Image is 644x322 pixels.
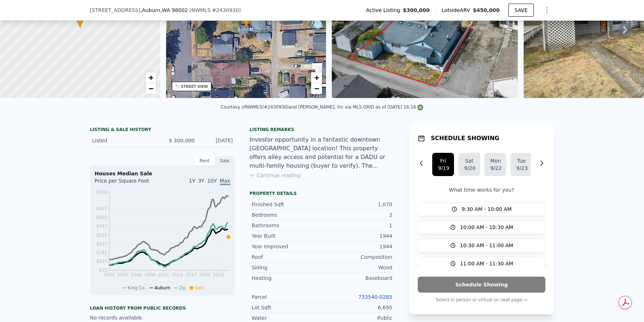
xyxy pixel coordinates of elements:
[311,83,322,94] a: Zoom out
[322,314,392,322] div: Public
[490,157,500,164] div: Mon
[322,243,392,250] div: 1944
[418,220,545,234] button: 10:00 AM - 10:30 AM
[322,232,392,240] div: 1944
[418,277,545,293] button: Schedule Showing
[90,305,235,311] div: Loan history from public records
[90,314,235,321] div: No records available.
[199,272,210,277] tspan: 2020
[191,7,210,13] span: NWMLS
[154,285,170,290] span: Auburn
[516,164,527,172] div: 9/23
[96,190,107,195] tspan: $558
[249,135,395,170] div: Investor opportunity in a fantastic downtown [GEOGRAPHIC_DATA] location! This property offers all...
[460,242,513,249] span: 10:30 AM - 11:00 AM
[438,164,448,172] div: 9/19
[90,127,235,134] div: LISTING & SALE HISTORY
[117,272,128,277] tspan: 2003
[252,253,322,261] div: Roof
[418,257,545,270] button: 11:00 AM - 11:30 AM
[95,177,162,189] div: Price per Square Foot
[322,211,392,219] div: 2
[96,215,107,220] tspan: $402
[96,241,107,246] tspan: $237
[140,7,188,14] span: , Auburn
[128,285,146,290] span: King Co.
[160,7,188,13] span: , WA 98002
[186,272,197,277] tspan: 2017
[77,16,84,28] div: •
[221,105,424,110] div: Courtesy of NWMLS (#2430930) and [PERSON_NAME], Inc via MLS GRID as of [DATE] 16:16
[252,222,322,229] div: Bathrooms
[418,202,545,216] button: 9:30 AM - 10:00 AM
[243,16,250,28] div: •
[418,186,545,193] p: What time works for you?
[462,205,512,213] span: 9:30 AM - 10:00 AM
[490,164,500,172] div: 9/22
[464,157,474,164] div: Sat
[464,164,474,172] div: 9/20
[484,153,506,176] button: Mon9/22
[212,7,239,13] span: # 2430930
[198,178,204,184] span: 3Y
[96,259,107,264] tspan: $127
[213,272,224,277] tspan: 2023
[95,170,230,177] div: Houses Median Sale
[148,73,153,82] span: +
[366,7,403,14] span: Active Listing
[252,304,322,311] div: Lot Sqft
[322,274,392,282] div: Baseboard
[322,222,392,229] div: 1
[90,7,140,14] span: [STREET_ADDRESS]
[252,201,322,208] div: Finished Sqft
[96,250,107,255] tspan: $182
[207,178,217,184] span: 10Y
[252,243,322,250] div: Year Improved
[145,72,156,83] a: Zoom in
[322,253,392,261] div: Composition
[516,157,527,164] div: Tue
[104,272,115,277] tspan: 2000
[358,294,392,300] a: 733540-0285
[158,272,169,277] tspan: 2011
[540,3,554,17] button: Show Options
[181,84,208,89] div: STREET VIEW
[249,127,395,133] div: Listing remarks
[508,4,534,17] button: SAVE
[460,224,513,231] span: 10:00 AM - 10:30 AM
[131,272,142,277] tspan: 2006
[96,206,107,211] tspan: $457
[432,153,454,176] button: Fri9/19
[442,7,473,14] span: Lotside ARV
[460,260,513,267] span: 11:00 AM - 11:30 AM
[403,7,430,14] span: $300,000
[145,272,156,277] tspan: 2008
[195,285,204,290] span: Sale
[179,285,186,290] span: Zip
[431,134,499,143] h1: SCHEDULE SHOWING
[194,156,215,166] div: Rent
[417,105,423,110] img: NWMLS Logo
[311,72,322,83] a: Zoom in
[252,264,322,271] div: Siding
[252,211,322,219] div: Bedrooms
[145,83,156,94] a: Zoom out
[438,157,448,164] div: Fri
[322,201,392,208] div: 1,070
[220,178,230,185] span: Max
[249,172,301,179] button: Continue reading
[249,191,395,196] div: Property details
[322,264,392,271] div: Wood
[189,178,195,184] span: 1Y
[418,239,545,252] button: 10:30 AM - 11:00 AM
[418,295,545,304] p: Select in person or virtual on next page →
[314,84,319,93] span: −
[169,138,195,143] span: $ 300,000
[92,137,157,144] div: Listed
[322,304,392,311] div: 6,695
[201,137,233,144] div: [DATE]
[96,224,107,229] tspan: $347
[215,156,235,166] div: Sale
[148,84,153,93] span: −
[189,7,241,14] div: ( )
